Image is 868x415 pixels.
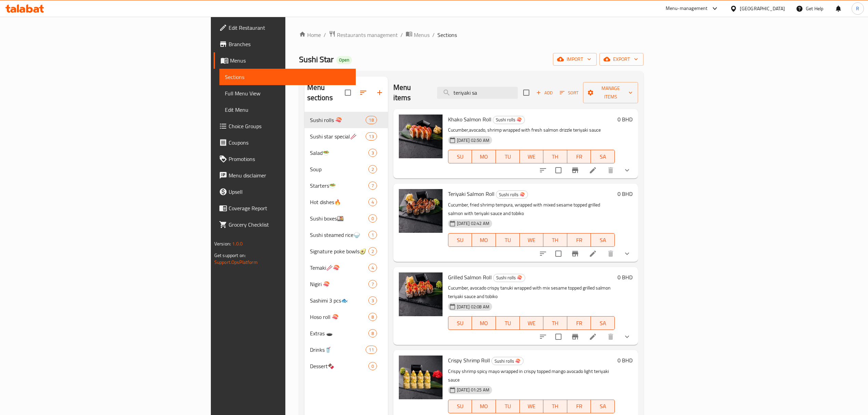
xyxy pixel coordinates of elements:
[310,329,368,337] span: Extras 🕳️
[472,400,496,413] button: MO
[341,85,355,100] span: Select all sections
[368,214,377,223] div: items
[448,189,494,199] span: Teriyaki Salmon Roll
[304,243,388,259] div: Signature poke bowls🥑2
[437,87,518,99] input: search
[496,400,520,413] button: TU
[619,162,635,178] button: show more
[310,214,368,223] div: Sushi boxes🍱
[558,55,591,64] span: import
[594,401,612,411] span: SA
[368,165,377,173] div: items
[304,276,388,292] div: Nigiri 🍣7
[310,280,368,288] span: Nigiri 🍣
[366,116,377,124] div: items
[567,150,591,163] button: FR
[369,232,377,238] span: 1
[740,5,785,12] div: [GEOGRAPHIC_DATA]
[454,220,492,227] span: [DATE] 02:42 AM
[533,88,555,98] span: Add item
[229,40,350,48] span: Branches
[304,112,388,128] div: Sushi rolls 🍣18
[368,264,377,272] div: items
[499,401,517,411] span: TU
[229,220,350,229] span: Grocery Checklist
[368,198,377,206] div: items
[496,150,520,163] button: TU
[368,247,377,255] div: items
[304,259,388,276] div: Temaki🥢🍣4
[310,346,366,354] span: Drinks🥤
[567,233,591,247] button: FR
[535,162,551,178] button: sort-choices
[219,102,356,118] a: Edit Menu
[533,88,555,98] button: Add
[368,280,377,288] div: items
[589,166,597,174] a: Edit menu item
[448,201,615,218] p: Cucumber, fried shrimp tempura, wrapped with mixed sesame topped grilled salmon with teriyaki sau...
[368,362,377,370] div: items
[623,250,631,258] svg: Show Choices
[310,116,366,124] span: Sushi rolls 🍣
[856,5,859,12] span: R
[589,250,597,258] a: Edit menu item
[310,362,368,370] span: Dessert🍫
[371,84,388,101] button: Add section
[618,189,633,199] h6: 0 BHD
[369,265,377,271] span: 4
[588,84,633,101] span: Manage items
[393,82,429,103] h2: Menu items
[368,296,377,305] div: items
[219,85,356,102] a: Full Menu View
[472,316,496,330] button: MO
[499,152,517,162] span: TU
[666,4,708,13] div: Menu-management
[229,204,350,212] span: Coverage Report
[399,115,443,158] img: Khako Salmon Roll
[304,109,388,377] nav: Menu sections
[214,258,258,267] a: Support.OpsPlatform
[493,274,525,282] span: Sushi rolls 🍣
[369,363,377,370] span: 0
[551,163,566,177] span: Select to update
[618,356,633,365] h6: 0 BHD
[520,150,544,163] button: WE
[369,330,377,337] span: 8
[304,210,388,227] div: Sushi boxes🍱0
[304,177,388,194] div: Starters🥗7
[368,182,377,190] div: items
[623,333,631,341] svg: Show Choices
[546,318,565,328] span: TH
[329,30,398,39] a: Restaurants management
[214,19,356,36] a: Edit Restaurant
[448,284,615,301] p: Cucumber, avocado crispy tanuki wrapped with mix sesame topped grilled salmon teriyaki sauce and ...
[496,190,528,199] div: Sushi rolls 🍣
[591,316,615,330] button: SA
[567,162,583,178] button: Branch-specific-item
[523,401,541,411] span: WE
[214,52,356,69] a: Menus
[520,316,544,330] button: WE
[602,245,619,262] button: delete
[232,239,243,248] span: 1.0.0
[369,166,377,173] span: 2
[602,162,619,178] button: delete
[214,151,356,167] a: Promotions
[406,30,430,39] a: Menus
[591,233,615,247] button: SA
[567,400,591,413] button: FR
[551,330,566,344] span: Select to update
[551,246,566,261] span: Select to update
[519,85,533,100] span: Select section
[454,304,492,310] span: [DATE] 02:08 AM
[230,56,350,65] span: Menus
[448,126,615,134] p: Cucumber,avocado, shrimp wrapped with fresh salmon drizzle teriyaki sauce
[553,53,597,66] button: import
[520,400,544,413] button: WE
[214,200,356,216] a: Coverage Report
[214,239,231,248] span: Version:
[310,165,368,173] div: Soup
